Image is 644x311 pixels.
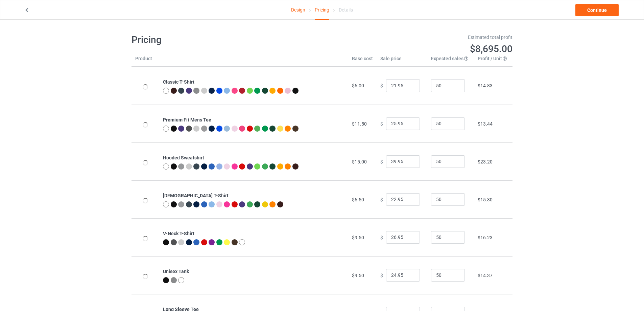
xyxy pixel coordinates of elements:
span: $ [380,83,383,88]
b: Hooded Sweatshirt [163,155,204,160]
span: $9.50 [352,235,364,240]
div: Details [339,0,353,19]
div: Estimated total profit [327,34,513,41]
th: Base cost [348,55,377,67]
th: Profit / Unit [474,55,512,67]
span: $14.83 [478,83,493,88]
b: Unisex Tank [163,269,189,274]
b: V-Neck T-Shirt [163,231,194,236]
span: $15.00 [352,159,367,164]
span: $ [380,121,383,126]
b: Premium Fit Mens Tee [163,117,211,123]
span: $ [380,159,383,164]
a: Design [291,0,305,19]
span: $6.50 [352,197,364,202]
span: $13.44 [478,121,493,127]
h1: Pricing [132,34,317,46]
span: $16.23 [478,235,493,240]
span: $15.30 [478,197,493,202]
span: $6.00 [352,83,364,88]
span: $14.37 [478,273,493,278]
span: $ [380,272,383,278]
img: heather_texture.png [171,277,177,283]
div: Pricing [315,0,329,20]
th: Product [132,55,159,67]
img: heather_texture.png [193,88,199,94]
span: $8,695.00 [470,43,512,54]
b: [DEMOGRAPHIC_DATA] T-Shirt [163,193,229,198]
th: Sale price [377,55,427,67]
b: Classic T-Shirt [163,79,194,85]
span: $9.50 [352,273,364,278]
th: Expected sales [427,55,474,67]
span: $23.20 [478,159,493,164]
img: heather_texture.png [201,126,207,132]
a: Continue [575,4,619,16]
span: $11.50 [352,121,367,127]
span: $ [380,235,383,240]
span: $ [380,197,383,202]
